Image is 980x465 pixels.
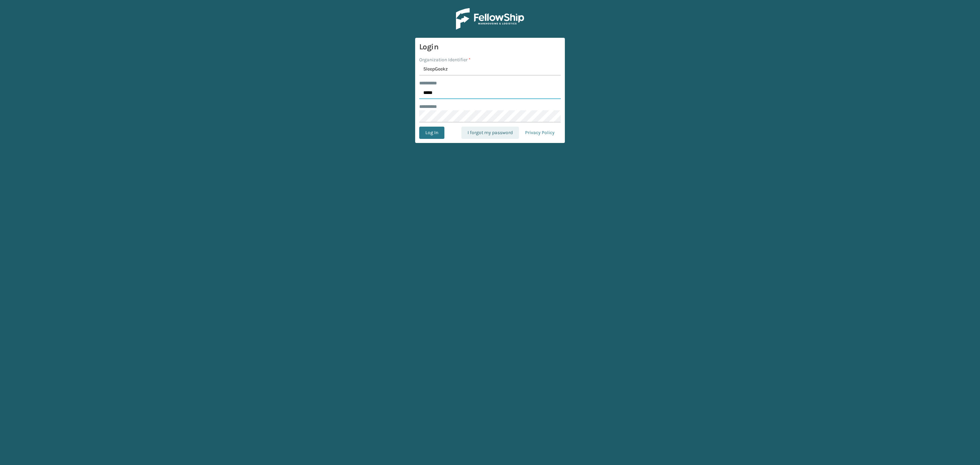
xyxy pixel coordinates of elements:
button: Log In [419,127,444,139]
img: Logo [456,8,524,30]
h3: Login [419,42,561,52]
a: I forgot my password [461,127,519,139]
label: Organization Identifier [419,56,471,63]
a: Privacy Policy [519,127,561,139]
